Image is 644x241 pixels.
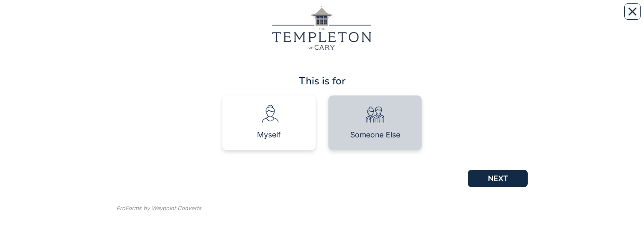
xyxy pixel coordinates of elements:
div: ProForms by Waypoint Converts [116,204,201,213]
div: This is for [116,73,528,89]
button: NEXT [468,170,528,187]
img: f094fa49-d2ca-41db-ad10-4dca308fcee3.jpg [269,2,375,54]
div: Someone Else [350,131,400,139]
div: Myself [257,131,281,139]
img: 135ce8bf-7ccb-4307-8c69-b7724f7e252d.svg [257,102,281,126]
button: Close [624,3,641,20]
img: 3115f0ee-330b-4a3d-993f-a7ff098dc9ea.svg [363,102,387,126]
